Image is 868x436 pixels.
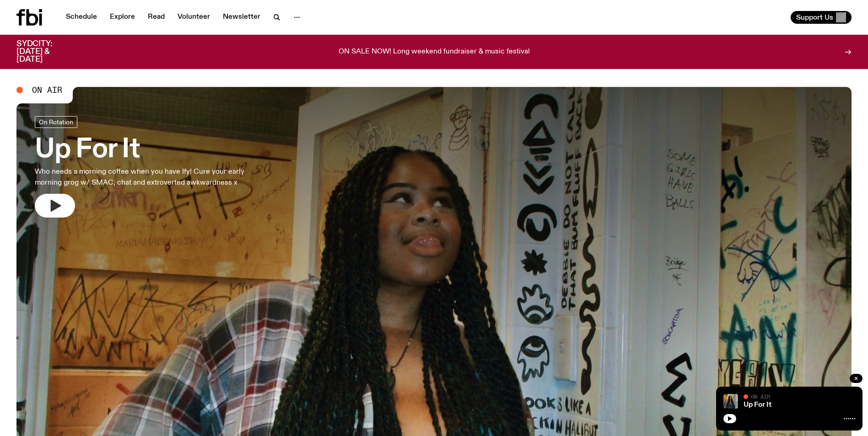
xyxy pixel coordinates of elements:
a: Volunteer [172,11,216,24]
img: Ify - a Brown Skin girl with black braided twists, looking up to the side with her tongue stickin... [723,394,738,409]
a: Up For ItWho needs a morning coffee when you have Ify! Cure your early morning grog w/ SMAC, chat... [35,116,269,218]
button: Support Us [791,11,852,24]
p: Who needs a morning coffee when you have Ify! Cure your early morning grog w/ SMAC, chat and extr... [35,166,269,188]
span: Support Us [796,13,833,21]
a: Explore [104,11,140,24]
a: Up For It [744,401,771,409]
h3: SYDCITY: [DATE] & [DATE] [16,40,75,64]
a: On Rotation [35,116,77,128]
span: On Rotation [39,118,73,125]
p: ON SALE NOW! Long weekend fundraiser & music festival [339,48,530,56]
span: On Air [32,86,62,94]
h3: Up For It [35,137,269,163]
a: Read [142,11,170,24]
a: Newsletter [217,11,266,24]
span: On Air [751,393,770,399]
a: Schedule [60,11,102,24]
